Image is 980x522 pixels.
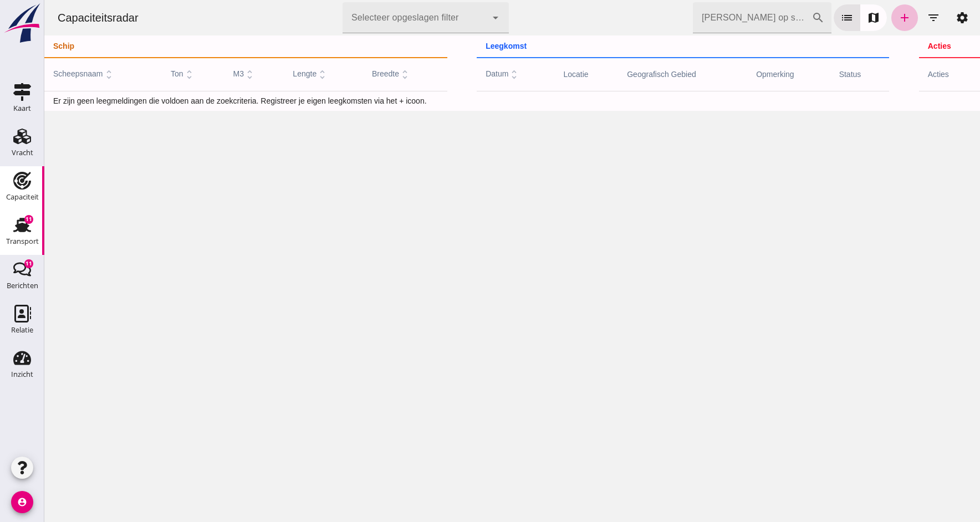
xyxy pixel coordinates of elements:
i: unfold_more [272,69,284,80]
i: arrow_drop_down [445,11,458,24]
i: account_circle [11,491,33,513]
i: unfold_more [355,69,366,80]
span: breedte [328,69,366,78]
div: Vracht [12,149,33,156]
th: acties [875,58,936,91]
i: map [823,11,836,24]
i: filter_list [882,11,896,24]
i: list [796,11,809,24]
th: leegkomst [432,35,845,58]
span: scheepsnaam [9,69,70,78]
div: Kaart [13,105,31,112]
div: Berichten [7,282,38,289]
th: acties [875,35,936,58]
i: unfold_more [139,69,151,80]
div: Capaciteit [6,193,39,201]
i: settings [911,11,925,24]
span: m3 [189,69,211,78]
i: unfold_more [200,69,211,80]
div: Inzicht [11,371,33,378]
span: ton [126,69,151,78]
i: search [767,11,780,24]
span: datum [441,69,476,78]
div: 11 [24,215,33,224]
i: add [854,11,867,24]
th: geografisch gebied [574,58,703,91]
div: Transport [6,238,39,245]
div: Relatie [11,326,33,334]
th: locatie [510,58,574,91]
img: logo-small.a267ee39.svg [2,3,42,44]
i: unfold_more [464,69,476,80]
th: status [786,58,845,91]
span: lengte [248,69,284,78]
div: 11 [24,259,33,268]
i: unfold_more [59,69,70,80]
th: opmerking [703,58,786,91]
div: Capaciteitsradar [4,10,103,25]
